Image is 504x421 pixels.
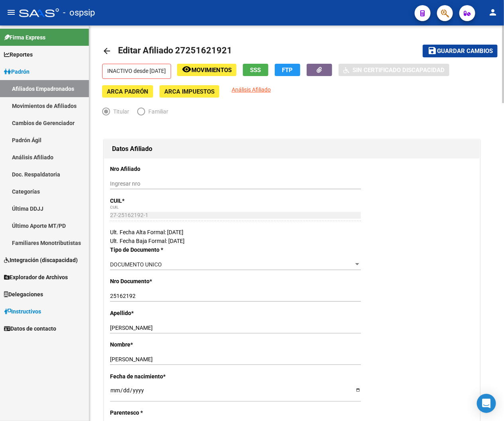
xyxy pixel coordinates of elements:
[110,245,219,254] p: Tipo de Documento *
[4,324,56,333] span: Datos de contacto
[182,65,191,74] mat-icon: remove_red_eye
[110,196,219,205] p: CUIL
[427,46,437,55] mat-icon: save
[6,8,16,17] mat-icon: menu
[145,107,168,116] span: Familiar
[4,256,78,264] span: Integración (discapacidad)
[4,273,68,282] span: Explorador de Archivos
[477,394,496,413] div: Open Intercom Messenger
[110,164,219,173] p: Nro Afiliado
[282,67,293,74] span: FTP
[437,48,493,55] span: Guardar cambios
[4,307,41,316] span: Instructivos
[4,67,30,76] span: Padrón
[232,86,271,93] span: Análisis Afiliado
[110,228,474,237] div: Ult. Fecha Alta Formal: [DATE]
[110,340,219,349] p: Nombre
[102,110,176,116] mat-radio-group: Elija una opción
[110,107,129,116] span: Titular
[102,85,153,98] button: ARCA Padrón
[4,50,33,59] span: Reportes
[423,45,498,57] button: Guardar cambios
[164,88,215,95] span: ARCA Impuestos
[275,64,300,76] button: FTP
[63,4,95,22] span: - ospsip
[110,261,162,268] span: DOCUMENTO UNICO
[191,67,232,74] span: Movimientos
[159,85,219,98] button: ARCA Impuestos
[250,67,261,74] span: SSS
[4,33,45,42] span: Firma Express
[243,64,268,76] button: SSS
[107,88,148,95] span: ARCA Padrón
[4,290,43,299] span: Delegaciones
[102,64,171,79] p: INACTIVO desde [DATE]
[177,64,236,76] button: Movimientos
[112,143,472,155] h1: Datos Afiliado
[110,309,219,317] p: Apellido
[110,237,474,245] div: Ult. Fecha Baja Formal: [DATE]
[110,372,219,381] p: Fecha de nacimiento
[352,67,445,74] span: Sin Certificado Discapacidad
[488,8,498,17] mat-icon: person
[110,408,219,417] p: Parentesco *
[118,45,232,55] span: Editar Afiliado 27251621921
[339,64,449,76] button: Sin Certificado Discapacidad
[110,277,219,286] p: Nro Documento
[102,46,112,56] mat-icon: arrow_back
